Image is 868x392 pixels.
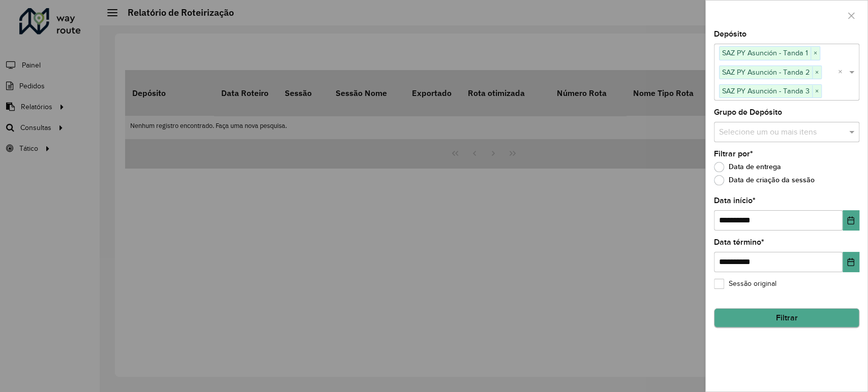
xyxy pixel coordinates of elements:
[714,278,776,289] label: Sessão original
[714,28,746,40] label: Depósito
[720,47,811,59] span: SAZ PY Asunción - Tanda 1
[714,162,781,172] label: Data de entrega
[714,194,756,207] label: Data início
[714,148,753,160] label: Filtrar por
[843,252,859,272] button: Choose Date
[714,236,764,248] label: Data término
[811,47,820,59] span: ×
[714,106,782,118] label: Grupo de Depósito
[714,175,815,185] label: Data de criação da sessão
[720,66,812,78] span: SAZ PY Asunción - Tanda 2
[720,85,812,97] span: SAZ PY Asunción - Tanda 3
[714,308,859,328] button: Filtrar
[812,85,821,97] span: ×
[843,210,859,231] button: Choose Date
[812,67,821,79] span: ×
[838,66,847,78] span: Clear all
